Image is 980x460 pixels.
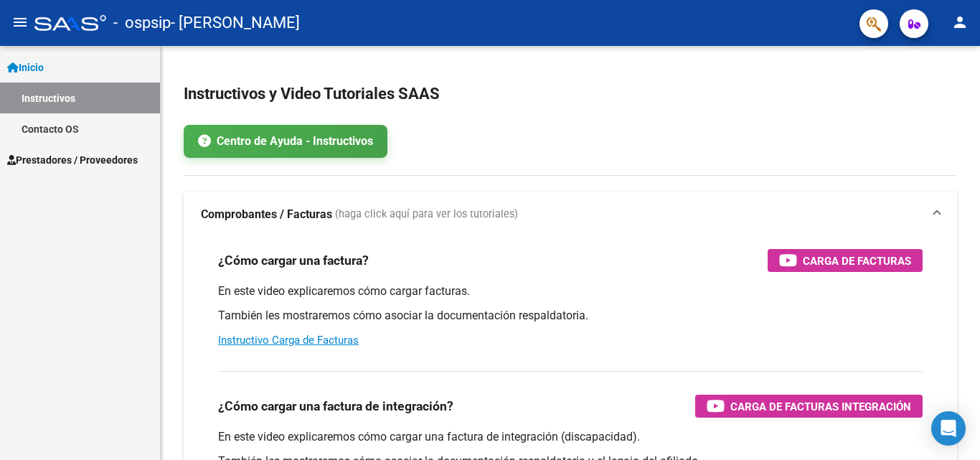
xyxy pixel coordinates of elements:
[695,395,923,418] button: Carga de Facturas Integración
[951,14,969,31] mat-icon: person
[7,152,138,168] span: Prestadores / Proveedores
[7,60,44,75] span: Inicio
[218,334,359,347] a: Instructivo Carga de Facturas
[803,252,911,270] span: Carga de Facturas
[218,396,453,416] h3: ¿Cómo cargar una factura de integración?
[730,398,911,416] span: Carga de Facturas Integración
[184,192,957,238] mat-expansion-panel-header: Comprobantes / Facturas (haga click aquí para ver los tutoriales)
[201,207,332,222] strong: Comprobantes / Facturas
[218,429,923,445] p: En este video explicaremos cómo cargar una factura de integración (discapacidad).
[335,207,518,222] span: (haga click aquí para ver los tutoriales)
[768,249,923,272] button: Carga de Facturas
[218,308,923,324] p: También les mostraremos cómo asociar la documentación respaldatoria.
[171,7,300,39] span: - [PERSON_NAME]
[184,80,957,108] h2: Instructivos y Video Tutoriales SAAS
[184,125,387,158] a: Centro de Ayuda - Instructivos
[931,411,966,446] div: Open Intercom Messenger
[11,14,29,31] mat-icon: menu
[218,283,923,299] p: En este video explicaremos cómo cargar facturas.
[113,7,171,39] span: - ospsip
[218,250,369,271] h3: ¿Cómo cargar una factura?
